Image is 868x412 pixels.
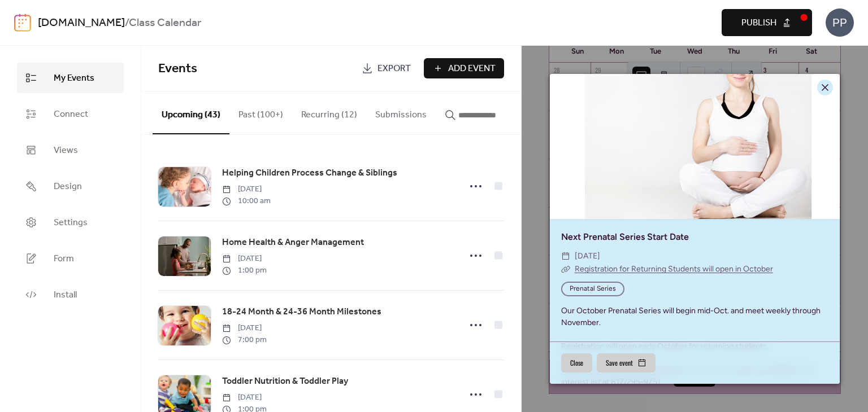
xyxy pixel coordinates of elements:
[222,166,397,181] a: Helping Children Process Change & Siblings
[561,353,592,372] button: Close
[597,353,656,372] button: Save event
[222,235,364,250] a: Home Health & Anger Management
[222,375,348,388] span: Toddler Nutrition & Toddler Play
[292,91,366,133] button: Recurring (12)
[54,288,77,302] span: Install
[54,72,94,85] span: My Events
[17,63,124,93] a: My Events
[54,216,88,230] span: Settings
[17,171,124,201] a: Design
[54,108,88,121] span: Connect
[222,166,397,180] span: Helping Children Process Change & Siblings
[222,195,271,207] span: 10:00 am
[222,392,267,404] span: [DATE]
[222,374,348,389] a: Toddler Nutrition & Toddler Play
[17,207,124,238] a: Settings
[575,264,773,274] a: Registration for Returning Students will open in October
[561,231,689,242] a: Next Prenatal Series Start Date
[17,279,124,310] a: Install
[153,91,229,134] button: Upcoming (43)
[54,252,74,266] span: Form
[424,58,504,78] button: Add Event
[222,265,267,277] span: 1:00 pm
[222,236,364,249] span: Home Health & Anger Management
[448,62,496,76] span: Add Event
[17,99,124,129] a: Connect
[158,56,197,81] span: Events
[722,9,812,36] button: Publish
[222,253,267,265] span: [DATE]
[125,12,129,34] b: /
[222,305,381,319] span: 18-24 Month & 24-36 Month Milestones
[366,91,436,133] button: Submissions
[826,8,854,37] div: PP
[353,58,419,78] a: Export
[17,243,124,274] a: Form
[550,305,840,388] div: Our October Prenatal Series will begin mid-Oct. and meet weekly through November. Registration wi...
[222,305,381,319] a: 18-24 Month & 24-36 Month Milestones
[561,249,570,263] div: ​
[17,135,124,165] a: Views
[222,322,267,334] span: [DATE]
[14,14,31,32] img: logo
[222,334,267,346] span: 7:00 pm
[222,183,271,195] span: [DATE]
[561,262,570,276] div: ​
[229,91,292,133] button: Past (100+)
[741,16,776,30] span: Publish
[54,144,78,157] span: Views
[377,62,411,76] span: Export
[129,12,201,34] b: Class Calendar
[54,180,82,194] span: Design
[575,249,600,263] span: [DATE]
[38,12,125,34] a: [DOMAIN_NAME]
